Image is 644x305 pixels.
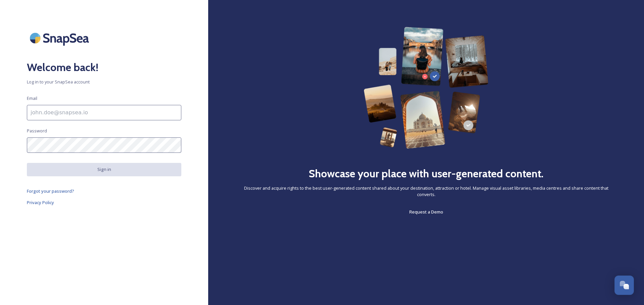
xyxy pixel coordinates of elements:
[409,209,443,215] span: Request a Demo
[364,27,488,149] img: 63b42ca75bacad526042e722_Group%20154-p-800.png
[309,166,544,182] h2: Showcase your place with user-generated content.
[27,187,181,195] a: Forgot your password?
[409,208,443,216] a: Request a Demo
[27,163,181,176] button: Sign in
[27,198,181,206] a: Privacy Policy
[27,79,181,85] span: Log in to your SnapSea account
[235,185,617,198] span: Discover and acquire rights to the best user-generated content shared about your destination, att...
[27,95,37,102] span: Email
[27,27,94,49] img: SnapSea Logo
[27,59,181,75] h2: Welcome back!
[27,105,181,120] input: john.doe@snapsea.io
[27,128,47,134] span: Password
[27,188,74,194] span: Forgot your password?
[27,199,54,205] span: Privacy Policy
[614,276,634,295] button: Open Chat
